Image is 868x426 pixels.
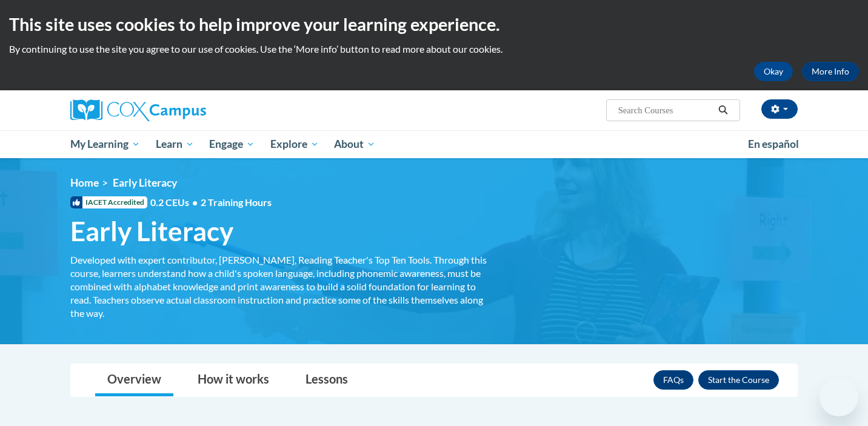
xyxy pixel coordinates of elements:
a: Overview [95,364,173,396]
a: Learn [148,130,202,158]
img: Cox Campus [70,99,206,121]
span: Early Literacy [113,176,177,189]
span: My Learning [70,137,140,151]
h2: This site uses cookies to help improve your learning experience. [9,12,859,36]
a: Engage [201,130,262,158]
span: Learn [156,137,194,151]
button: Account Settings [761,99,798,119]
span: IACET Accredited [70,196,147,208]
span: • [192,196,198,208]
span: Early Literacy [70,215,233,247]
a: Lessons [293,364,360,396]
iframe: Button to launch messaging window [820,378,858,416]
span: Engage [209,137,255,151]
span: 2 Training Hours [201,196,272,208]
span: Explore [270,137,319,151]
a: En español [740,131,807,157]
a: FAQs [653,370,693,390]
div: Developed with expert contributor, [PERSON_NAME], Reading Teacher's Top Ten Tools. Through this c... [70,253,489,320]
a: How it works [185,364,281,396]
p: By continuing to use the site you agree to our use of cookies. Use the ‘More info’ button to read... [9,42,859,56]
a: My Learning [62,130,148,158]
a: Explore [262,130,327,158]
a: Cox Campus [70,99,301,121]
div: Main menu [52,130,816,158]
span: About [334,137,375,151]
a: Home [70,176,99,189]
input: Search Courses [617,103,714,118]
button: Okay [754,62,793,81]
a: About [327,130,384,158]
button: Search [714,103,732,118]
span: 0.2 CEUs [150,196,272,209]
button: Enroll [698,370,779,390]
a: More Info [802,62,859,81]
span: En español [748,138,799,150]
